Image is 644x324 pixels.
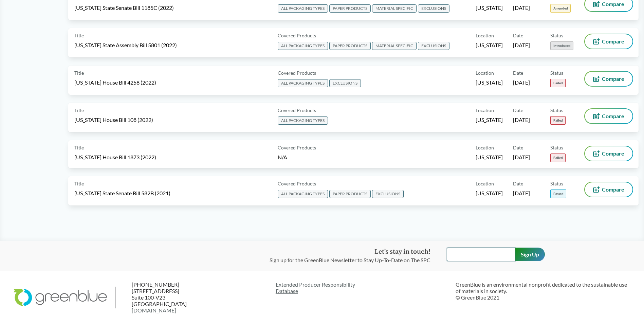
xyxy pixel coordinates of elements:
span: MATERIAL SPECIFIC [372,4,417,13]
span: PAPER PRODUCTS [329,4,371,13]
span: Covered Products [278,69,316,76]
span: Location [476,180,494,187]
span: [US_STATE] [476,116,503,124]
span: [US_STATE] [476,154,503,161]
span: Date [513,180,523,187]
span: Covered Products [278,180,316,187]
span: Introduced [550,41,573,50]
p: GreenBlue is an environmental nonprofit dedicated to the sustainable use of materials in society.... [456,281,630,301]
span: Passed [550,190,566,198]
span: Title [74,32,84,39]
span: Date [513,69,523,76]
span: [US_STATE] House Bill 108 (2022) [74,116,153,124]
input: Sign Up [515,248,545,261]
span: [DATE] [513,190,530,197]
a: [DOMAIN_NAME] [132,307,176,313]
span: Failed [550,116,566,125]
span: [DATE] [513,4,530,12]
span: ALL PACKAGING TYPES [278,190,328,198]
span: [US_STATE] State Senate Bill 582B (2021) [74,190,170,197]
button: Compare [585,182,632,197]
span: [US_STATE] State Senate Bill 1185C (2022) [74,4,174,12]
span: Covered Products [278,32,316,39]
span: ALL PACKAGING TYPES [278,116,328,125]
span: MATERIAL SPECIFIC [372,42,417,50]
span: Compare [602,1,624,7]
span: ALL PACKAGING TYPES [278,4,328,13]
a: Extended Producer ResponsibilityDatabase [276,281,450,294]
span: Compare [602,151,624,156]
span: [DATE] [513,41,530,49]
span: Status [550,180,563,187]
span: Covered Products [278,144,316,151]
span: EXCLUSIONS [329,79,361,87]
span: Covered Products [278,107,316,114]
span: EXCLUSIONS [418,42,449,50]
span: ALL PACKAGING TYPES [278,42,328,50]
span: ALL PACKAGING TYPES [278,79,328,87]
span: Status [550,69,563,76]
span: Title [74,69,84,76]
span: Date [513,32,523,39]
span: [DATE] [513,116,530,124]
span: [US_STATE] [476,41,503,49]
span: Compare [602,113,624,119]
span: EXCLUSIONS [372,190,404,198]
span: Title [74,180,84,187]
span: [US_STATE] State Assembly Bill 5801 (2022) [74,41,177,49]
span: Compare [602,76,624,82]
span: Date [513,107,523,114]
span: [US_STATE] House Bill 4258 (2022) [74,79,156,86]
span: Title [74,107,84,114]
span: PAPER PRODUCTS [329,190,371,198]
span: [US_STATE] [476,79,503,86]
button: Compare [585,72,632,86]
span: Status [550,107,563,114]
span: Failed [550,79,566,87]
button: Compare [585,34,632,49]
span: N/A [278,154,287,160]
button: Compare [585,146,632,161]
span: [US_STATE] [476,4,503,12]
strong: Let's stay in touch! [374,248,430,256]
p: [PHONE_NUMBER] [STREET_ADDRESS] Suite 100-V23 [GEOGRAPHIC_DATA] [132,281,214,314]
span: Location [476,144,494,151]
span: Compare [602,187,624,192]
p: Sign up for the GreenBlue Newsletter to Stay Up-To-Date on The SPC [270,256,430,264]
span: Location [476,32,494,39]
span: Status [550,144,563,151]
span: Status [550,32,563,39]
span: Title [74,144,84,151]
span: Amended [550,4,571,13]
span: EXCLUSIONS [418,4,449,13]
span: Failed [550,154,566,162]
span: Date [513,144,523,151]
span: Location [476,107,494,114]
span: PAPER PRODUCTS [329,42,371,50]
span: Compare [602,39,624,44]
button: Compare [585,109,632,123]
span: [US_STATE] [476,190,503,197]
span: [DATE] [513,154,530,161]
span: [DATE] [513,79,530,86]
span: Location [476,69,494,76]
span: [US_STATE] House Bill 1873 (2022) [74,154,156,161]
